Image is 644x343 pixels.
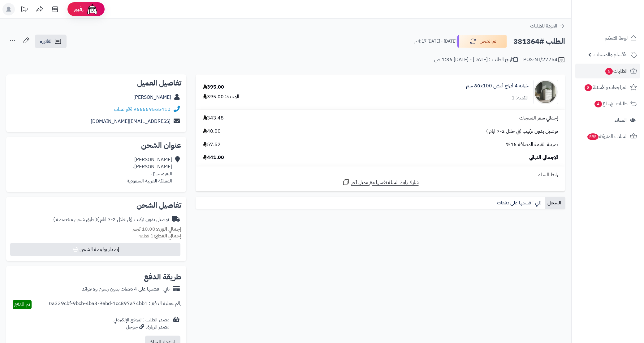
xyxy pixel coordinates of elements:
[10,243,180,256] button: إصدار بوليصة الشحن
[414,38,456,44] small: [DATE] - [DATE] 4:17 م
[495,197,545,209] a: تابي : قسمها على دفعات
[91,118,171,125] a: [EMAIL_ADDRESS][DOMAIN_NAME]
[203,141,221,148] span: 57.52
[519,115,558,122] span: إجمالي سعر المنتجات
[198,171,563,178] div: رابط السلة
[14,301,30,308] span: تم الدفع
[203,93,239,100] div: الوحدة: 395.00
[342,178,419,186] a: شارك رابط السلة نفسها مع عميل آخر
[351,179,419,186] span: شارك رابط السلة نفسها مع عميل آخر
[602,17,638,30] img: logo-2.png
[587,133,599,140] span: 595
[144,273,181,281] h2: طريقة الدفع
[153,232,181,240] strong: إجمالي القطع:
[584,83,628,92] span: المراجعات والأسئلة
[127,156,172,184] div: [PERSON_NAME] [PERSON_NAME]، النقره، حائل المملكة العربية السعودية
[575,64,640,78] a: الطلبات6
[133,94,171,101] a: [PERSON_NAME]
[594,50,628,59] span: الأقسام والمنتجات
[529,154,558,161] span: الإجمالي النهائي
[86,3,98,15] img: ai-face.png
[587,132,628,141] span: السلات المتروكة
[466,82,529,90] a: خزانة 4 أدراج أبيض ‎80x100 سم‏
[534,80,558,104] img: 1747726046-1707226648187-1702539813673-122025464545-1000x1000-90x90.jpg
[513,35,565,48] h2: الطلب #381364
[594,101,602,107] span: 4
[35,35,67,48] a: الفاتورة
[585,84,592,91] span: 8
[155,225,181,233] strong: إجمالي الوزن:
[53,216,169,223] div: توصيل بدون تركيب (في خلال 2-7 ايام )
[40,38,53,45] span: الفاتورة
[139,232,181,240] small: 1 قطعة
[114,316,170,331] div: مصدر الطلب :الموقع الإلكتروني
[11,142,181,149] h2: عنوان الشحن
[203,84,224,91] div: 395.00
[203,115,224,122] span: 343.48
[530,22,565,30] a: العودة للطلبات
[16,3,32,17] a: تحديثات المنصة
[132,225,181,233] small: 10.00 كجم
[523,56,565,64] div: POS-NT/27754
[605,68,613,75] span: 6
[486,128,558,135] span: توصيل بدون تركيب (في خلال 2-7 ايام )
[114,324,170,331] div: مصدر الزيارة: جوجل
[114,106,132,113] a: واتساب
[575,113,640,128] a: العملاء
[49,300,181,309] div: رقم عملية الدفع : 0a339cbf-9bcb-4ba3-9ebd-1cc897a74bb1
[82,286,170,293] div: تابي - قسّمها على 4 دفعات بدون رسوم ولا فوائد
[605,67,628,75] span: الطلبات
[545,197,565,209] a: السجل
[605,34,628,43] span: لوحة التحكم
[506,141,558,148] span: ضريبة القيمة المضافة 15%
[434,56,518,63] div: تاريخ الطلب : [DATE] - [DATE] 1:36 ص
[575,31,640,46] a: لوحة التحكم
[53,216,97,223] span: ( طرق شحن مخصصة )
[594,99,628,108] span: طلبات الإرجاع
[512,94,529,102] div: الكمية: 1
[575,129,640,144] a: السلات المتروكة595
[203,128,221,135] span: 40.00
[457,35,507,48] button: تم الشحن
[11,202,181,209] h2: تفاصيل الشحن
[530,22,557,30] span: العودة للطلبات
[615,116,627,124] span: العملاء
[11,79,181,87] h2: تفاصيل العميل
[133,106,171,113] a: 966559565410
[203,154,224,161] span: 441.00
[575,80,640,95] a: المراجعات والأسئلة8
[74,6,84,13] span: رفيق
[575,96,640,111] a: طلبات الإرجاع4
